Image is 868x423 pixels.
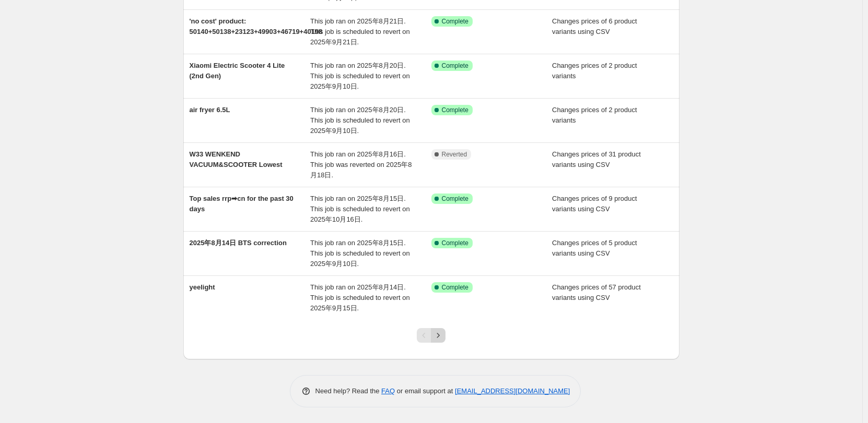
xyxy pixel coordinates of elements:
span: Complete [442,62,468,70]
a: FAQ [381,387,395,395]
span: Changes prices of 2 product variants [552,106,637,124]
span: air fryer 6.5L [190,106,230,114]
span: Complete [442,239,468,247]
span: Need help? Read the [315,387,382,395]
span: 'no cost' product: 50140+50138+23123+49903+46719+40198 [190,17,323,35]
span: This job ran on 2025年8月14日. This job is scheduled to revert on 2025年9月15日. [310,283,410,312]
span: This job ran on 2025年8月21日. This job is scheduled to revert on 2025年9月21日. [310,17,410,46]
span: Changes prices of 6 product variants using CSV [552,17,637,35]
span: Complete [442,195,468,203]
span: Xiaomi Electric Scooter 4 Lite (2nd Gen) [190,62,285,80]
span: This job ran on 2025年8月15日. This job is scheduled to revert on 2025年9月10日. [310,239,410,268]
span: Changes prices of 2 product variants [552,62,637,80]
span: This job ran on 2025年8月20日. This job is scheduled to revert on 2025年9月10日. [310,106,410,135]
span: Complete [442,17,468,26]
span: yeelight [190,283,215,291]
button: Next [431,328,445,343]
a: [EMAIL_ADDRESS][DOMAIN_NAME] [455,387,570,395]
span: Changes prices of 57 product variants using CSV [552,283,641,301]
span: W33 WENKEND VACUUM&SCOOTER Lowest [190,150,283,168]
span: This job ran on 2025年8月20日. This job is scheduled to revert on 2025年9月10日. [310,62,410,90]
span: Complete [442,283,468,292]
span: Reverted [442,150,467,159]
span: Changes prices of 9 product variants using CSV [552,195,637,213]
span: 2025年8月14日 BTS correction [190,239,287,247]
span: Top sales rrp➡cn for the past 30 days [190,195,294,213]
span: Changes prices of 31 product variants using CSV [552,150,641,168]
span: Complete [442,106,468,114]
nav: Pagination [417,328,445,343]
span: This job ran on 2025年8月15日. This job is scheduled to revert on 2025年10月16日. [310,195,410,223]
span: or email support at [395,387,455,395]
span: Changes prices of 5 product variants using CSV [552,239,637,257]
span: This job ran on 2025年8月16日. This job was reverted on 2025年8月18日. [310,150,412,179]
